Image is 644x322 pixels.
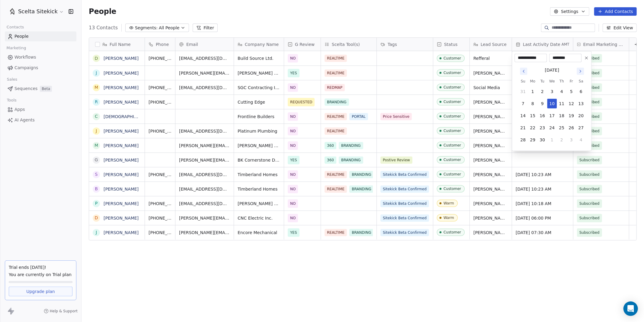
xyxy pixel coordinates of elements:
[518,78,528,84] th: Sunday
[576,135,586,145] button: 4
[538,111,547,121] button: 16
[518,99,528,108] button: 7
[528,99,538,108] button: 8
[528,87,538,96] button: 1
[538,78,547,84] th: Tuesday
[576,123,586,133] button: 27
[557,87,567,96] button: 4
[538,99,547,108] button: 9
[576,99,586,108] button: 13
[538,87,547,96] button: 2
[547,87,557,96] button: 3
[528,135,538,145] button: 29
[567,123,576,133] button: 26
[547,78,557,84] th: Wednesday
[528,111,538,121] button: 15
[557,78,567,84] th: Thursday
[576,78,586,84] th: Saturday
[547,123,557,133] button: 24
[538,123,547,133] button: 23
[557,99,567,108] button: 11
[567,99,576,108] button: 12
[557,135,567,145] button: 2
[567,135,576,145] button: 3
[518,123,528,133] button: 21
[567,87,576,96] button: 5
[528,123,538,133] button: 22
[528,78,538,84] th: Monday
[518,87,528,96] button: 31
[576,111,586,121] button: 20
[518,111,528,121] button: 14
[567,111,576,121] button: 19
[538,135,547,145] button: 30
[557,111,567,121] button: 18
[576,67,585,76] button: Go to next month
[520,67,528,76] button: Go to previous month
[547,111,557,121] button: 17
[567,78,576,84] th: Friday
[557,123,567,133] button: 25
[547,99,557,108] button: 10
[545,67,559,73] div: [DATE]
[576,87,586,96] button: 6
[547,135,557,145] button: 1
[518,135,528,145] button: 28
